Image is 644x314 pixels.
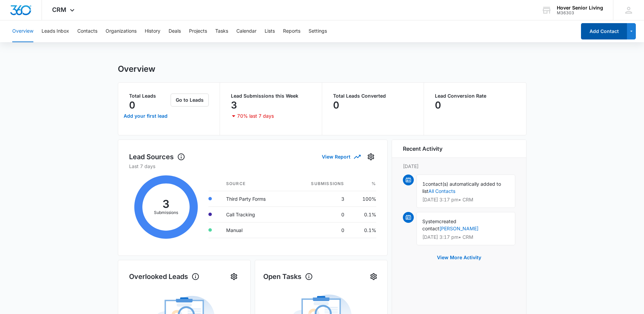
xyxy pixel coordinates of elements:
p: Lead Conversion Rate [435,94,515,98]
button: Reports [283,20,300,42]
th: Source [221,177,289,191]
td: Call Tracking [221,206,289,222]
p: 70% last 7 days [237,114,274,118]
a: Go to Leads [171,97,209,103]
button: Contacts [77,20,97,42]
div: account name [557,5,603,11]
td: Third Party Forms [221,191,289,206]
button: Overview [12,20,33,42]
button: Go to Leads [171,94,209,106]
span: created contact [422,218,456,231]
p: [DATE] 3:17 pm • CRM [422,235,509,239]
td: 0.1% [350,206,376,222]
p: Last 7 days [129,163,376,170]
p: Total Leads Converted [333,94,413,98]
p: 0 [333,100,339,111]
h1: Open Tasks [263,271,313,282]
button: Deals [169,20,181,42]
td: 0 [289,222,350,238]
button: View More Activity [430,249,488,266]
button: Tasks [215,20,228,42]
a: All Contacts [428,188,455,194]
td: 0 [289,206,350,222]
p: [DATE] [403,163,515,170]
th: % [350,177,376,191]
button: Projects [189,20,207,42]
h1: Lead Sources [129,152,185,162]
span: 1 [422,181,425,187]
button: View Report [322,151,360,163]
span: CRM [52,6,66,13]
h1: Overview [118,64,155,74]
p: Lead Submissions this Week [231,94,311,98]
p: 0 [435,100,441,111]
span: System [422,218,439,224]
button: Settings [309,20,327,42]
h6: Recent Activity [403,145,442,153]
td: 3 [289,191,350,206]
button: Add Contact [581,23,627,39]
th: Submissions [289,177,350,191]
p: 3 [231,100,237,111]
h1: Overlooked Leads [129,271,200,282]
td: 100% [350,191,376,206]
p: [DATE] 3:17 pm • CRM [422,197,509,202]
button: Settings [365,151,376,162]
button: Lists [265,20,275,42]
button: Organizations [106,20,137,42]
button: Calendar [236,20,256,42]
div: account id [557,11,603,15]
p: 0 [129,100,135,111]
td: 0.1% [350,222,376,238]
span: contact(s) automatically added to list [422,181,501,194]
a: [PERSON_NAME] [439,226,478,231]
button: Settings [229,271,239,282]
td: Manual [221,222,289,238]
a: Add your first lead [122,108,170,124]
button: History [145,20,160,42]
button: Settings [368,271,379,282]
p: Total Leads [129,94,170,98]
button: Leads Inbox [42,20,69,42]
